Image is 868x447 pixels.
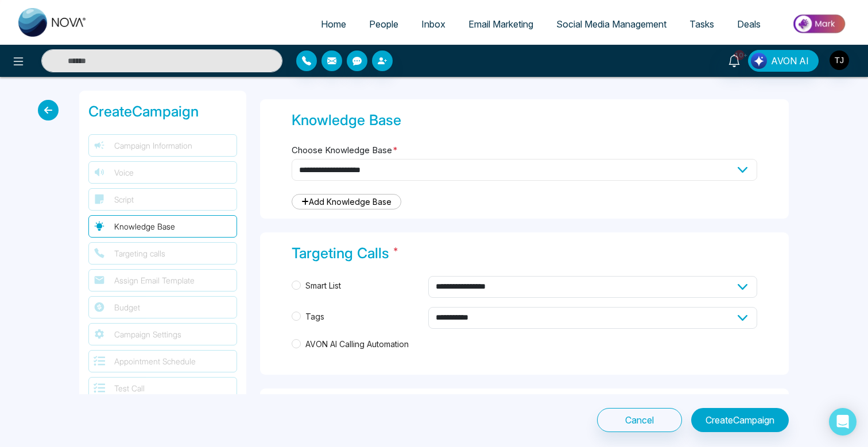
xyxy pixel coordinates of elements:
[114,166,134,178] span: Voice
[369,18,398,30] span: People
[114,382,145,394] span: Test Call
[88,101,237,123] div: Create Campaign
[114,247,165,259] span: Targeting calls
[751,53,767,69] img: Lead Flow
[301,338,413,351] span: AVON AI Calling Automation
[468,18,533,30] span: Email Marketing
[545,13,678,35] a: Social Media Management
[292,144,398,157] label: Choose Knowledge Base
[771,54,809,68] span: AVON AI
[737,18,761,30] span: Deals
[301,279,346,292] span: Smart List
[358,13,410,35] a: People
[726,13,772,35] a: Deals
[689,18,714,30] span: Tasks
[597,408,682,432] button: Cancel
[720,50,748,70] a: 10+
[321,18,346,30] span: Home
[556,18,666,30] span: Social Media Management
[410,13,457,35] a: Inbox
[18,8,87,37] img: Nova CRM Logo
[748,50,819,72] button: AVON AI
[829,408,857,436] div: Open Intercom Messenger
[830,50,849,70] img: User Avatar
[309,13,358,35] a: Home
[457,13,545,35] a: Email Marketing
[734,50,745,60] span: 10+
[292,194,401,209] a: Add Knowledge Base
[678,13,726,35] a: Tasks
[301,310,329,323] span: Tags
[114,220,175,232] span: Knowledge Base
[421,18,445,30] span: Inbox
[114,274,195,286] span: Assign Email Template
[292,110,757,131] div: Knowledge Base
[691,408,789,432] button: CreateCampaign
[292,243,757,265] div: Targeting Calls
[114,301,140,313] span: Budget
[114,139,192,151] span: Campaign Information
[778,11,861,37] img: Market-place.gif
[114,328,181,340] span: Campaign Settings
[114,193,134,205] span: Script
[114,355,196,367] span: Appointment Schedule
